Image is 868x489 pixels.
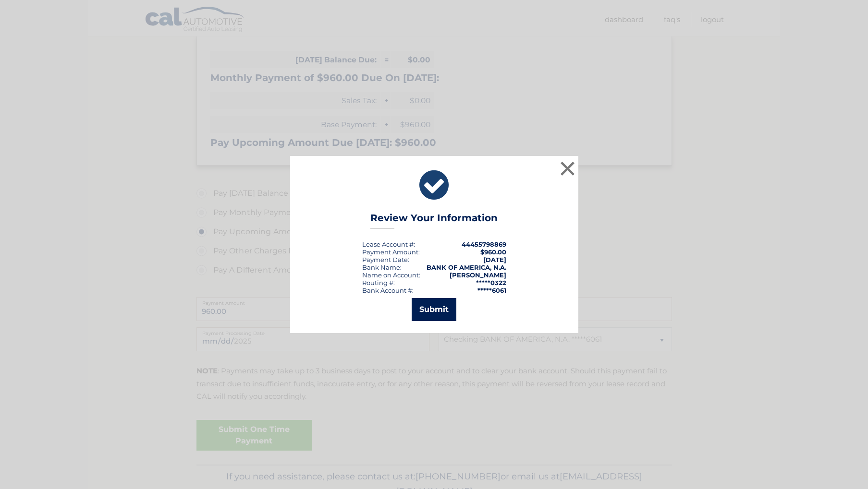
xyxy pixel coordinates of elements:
div: Bank Account #: [362,286,414,294]
span: $960.00 [480,248,506,256]
div: Lease Account #: [362,240,415,248]
button: Submit [412,298,456,321]
div: Payment Amount: [362,248,420,256]
h3: Review Your Information [370,212,498,229]
div: Bank Name: [362,263,402,271]
span: [DATE] [483,256,506,263]
strong: 44455798869 [462,240,506,248]
span: Payment Date [362,256,408,263]
strong: BANK OF AMERICA, N.A. [427,263,506,271]
strong: [PERSON_NAME] [450,271,506,279]
div: Routing #: [362,279,395,286]
div: : [362,256,409,263]
button: × [558,159,577,178]
div: Name on Account: [362,271,420,279]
